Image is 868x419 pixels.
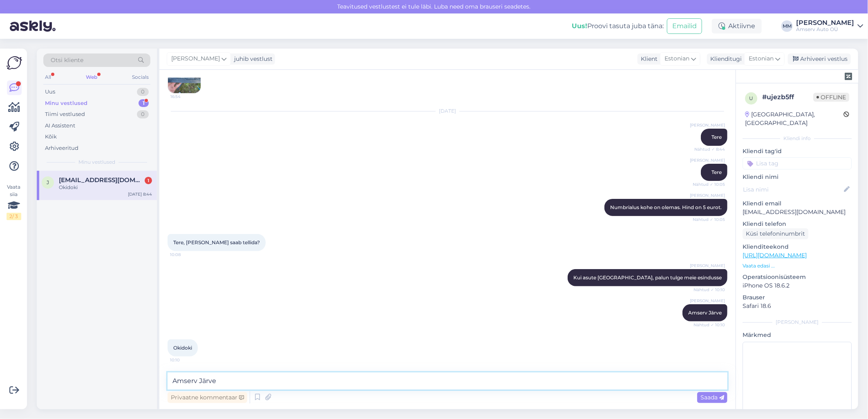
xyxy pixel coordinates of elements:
[743,293,852,302] p: Brauser
[743,185,842,194] input: Lisa nimi
[694,146,725,152] span: Nähtud ✓ 8:44
[796,26,854,33] div: Amserv Auto OÜ
[762,92,813,102] div: # ujezb5ff
[749,54,774,63] span: Estonian
[137,110,149,118] div: 0
[667,18,702,34] button: Emailid
[745,110,843,127] div: [GEOGRAPHIC_DATA], [GEOGRAPHIC_DATA]
[690,263,725,269] span: [PERSON_NAME]
[693,181,725,187] span: Nähtud ✓ 10:05
[173,239,260,245] span: Tere, [PERSON_NAME] saab tellida?
[45,99,87,107] div: Minu vestlused
[572,21,664,31] div: Proovi tasuta juba täna:
[743,319,852,326] div: [PERSON_NAME]
[700,394,724,401] span: Saada
[712,19,762,33] div: Aktiivne
[78,158,115,166] span: Minu vestlused
[171,54,220,63] span: [PERSON_NAME]
[59,176,144,184] span: Joosepjoerand@gmail.com
[690,157,725,163] span: [PERSON_NAME]
[694,322,725,328] span: Nähtud ✓ 10:10
[572,22,587,30] b: Uus!
[170,94,201,100] span: 16:54
[743,262,852,270] p: Vaata edasi ...
[743,302,852,310] p: Safari 18.6
[43,72,53,82] div: All
[711,134,722,140] span: Tere
[743,208,852,216] p: [EMAIL_ADDRESS][DOMAIN_NAME]
[690,192,725,198] span: [PERSON_NAME]
[170,252,201,258] span: 10:08
[781,20,793,32] div: MM
[59,184,152,191] div: Okidoki
[743,147,852,156] p: Kliendi tag'id
[137,88,149,96] div: 0
[173,345,192,351] span: Okidoki
[7,55,22,71] img: Askly Logo
[743,273,852,281] p: Operatsioonisüsteem
[743,252,807,259] a: [URL][DOMAIN_NAME]
[51,56,83,65] span: Otsi kliente
[170,357,201,363] span: 10:10
[743,135,852,142] div: Kliendi info
[694,287,725,293] span: Nähtud ✓ 10:10
[128,191,152,197] div: [DATE] 8:44
[130,72,150,82] div: Socials
[743,243,852,251] p: Klienditeekond
[690,298,725,304] span: [PERSON_NAME]
[743,220,852,228] p: Kliendi telefon
[168,392,247,403] div: Privaatne kommentaar
[45,110,85,118] div: Tiimi vestlused
[231,55,273,63] div: juhib vestlust
[47,179,49,185] span: J
[7,213,21,220] div: 2 / 3
[168,107,727,115] div: [DATE]
[796,20,854,26] div: [PERSON_NAME]
[45,122,75,130] div: AI Assistent
[743,331,852,339] p: Märkmed
[610,204,722,210] span: Numbrialus kohe on olemas. Hind on 5 eurot.
[845,73,852,80] img: zendesk
[84,72,99,82] div: Web
[45,133,57,141] div: Kõik
[688,310,722,316] span: Amserv Järve
[743,281,852,290] p: iPhone OS 18.6.2
[45,144,78,152] div: Arhiveeritud
[796,20,863,33] a: [PERSON_NAME]Amserv Auto OÜ
[743,228,808,239] div: Küsi telefoninumbrit
[638,55,658,63] div: Klient
[743,173,852,181] p: Kliendi nimi
[813,93,849,102] span: Offline
[45,88,55,96] div: Uus
[690,122,725,128] span: [PERSON_NAME]
[788,53,851,65] div: Arhiveeri vestlus
[707,55,742,63] div: Klienditugi
[664,54,689,63] span: Estonian
[711,169,722,175] span: Tere
[743,199,852,208] p: Kliendi email
[749,95,753,101] span: u
[573,274,722,281] span: Kui asute [GEOGRAPHIC_DATA], palun tulge meie esindusse
[743,157,852,169] input: Lisa tag
[145,177,152,184] div: 1
[139,99,149,107] div: 1
[7,183,21,220] div: Vaata siia
[693,216,725,223] span: Nähtud ✓ 10:05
